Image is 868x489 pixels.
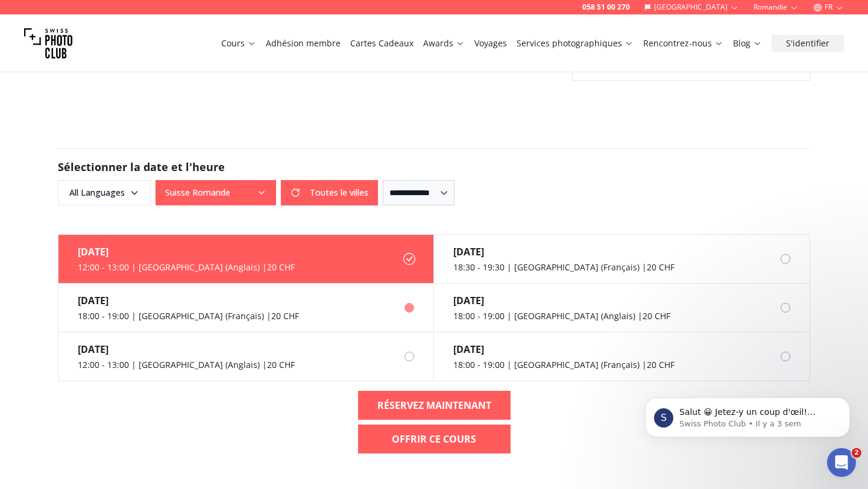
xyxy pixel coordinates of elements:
iframe: Intercom live chat [827,448,856,477]
button: Voyages [470,35,512,52]
span: 2 [852,448,861,458]
b: RÉSERVEZ MAINTENANT [377,398,491,413]
a: Offrir ce cours [358,425,511,453]
div: [DATE] [453,244,675,259]
div: 18:30 - 19:30 | [GEOGRAPHIC_DATA] (Français) | 20 CHF [453,261,675,273]
a: Rencontrez-nous [643,37,723,49]
b: Offrir ce cours [392,432,476,446]
button: Cours [216,35,261,52]
button: Cartes Cadeaux [345,35,418,52]
div: [DATE] [78,244,295,259]
div: [DATE] [78,293,299,308]
img: Swiss photo club [24,19,72,67]
button: Rencontrez-nous [638,35,728,52]
button: Suisse Romande [156,180,276,205]
a: Services photographiques [517,37,634,49]
iframe: Intercom notifications message [627,372,868,456]
button: S'identifier [772,35,844,52]
button: Awards [418,35,470,52]
div: 12:00 - 13:00 | [GEOGRAPHIC_DATA] (Anglais) | 20 CHF [78,359,295,371]
a: Awards [423,37,465,49]
h2: Sélectionner la date et l'heure [58,158,810,175]
div: 12:00 - 13:00 | [GEOGRAPHIC_DATA] (Anglais) | 20 CHF [78,261,295,273]
a: Cours [221,37,256,49]
button: Adhésion membre [261,35,345,52]
button: All Languages [58,180,151,205]
a: Adhésion membre [266,37,341,49]
div: 18:00 - 19:00 | [GEOGRAPHIC_DATA] (Français) | 20 CHF [78,310,299,322]
div: [DATE] [453,342,675,357]
a: 058 51 00 270 [582,2,630,12]
div: [DATE] [78,342,295,357]
button: Blog [728,35,767,52]
button: Services photographiques [512,35,638,52]
a: RÉSERVEZ MAINTENANT [358,391,511,420]
span: All Languages [60,182,149,204]
button: Toutes le villes [281,180,378,205]
div: [DATE] [453,293,670,308]
div: 18:00 - 19:00 | [GEOGRAPHIC_DATA] (Anglais) | 20 CHF [453,310,670,322]
a: Cartes Cadeaux [350,37,414,49]
a: Voyages [474,37,507,49]
div: 18:00 - 19:00 | [GEOGRAPHIC_DATA] (Français) | 20 CHF [453,359,675,371]
a: Blog [733,37,762,49]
